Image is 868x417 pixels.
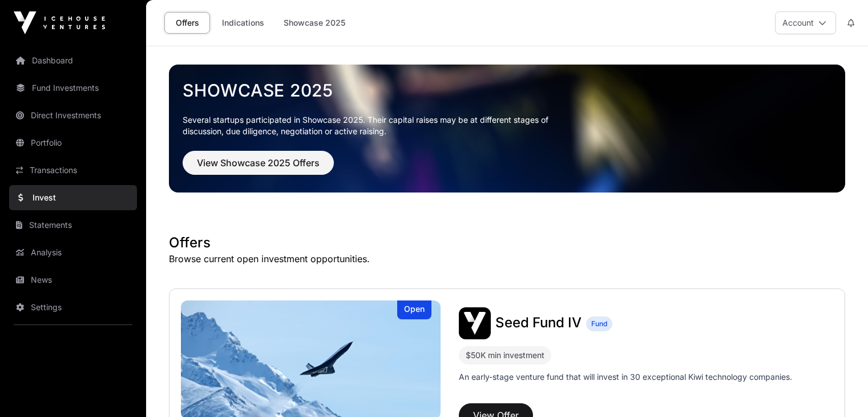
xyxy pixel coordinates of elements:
[183,162,334,174] a: View Showcase 2025 Offers
[9,103,137,128] a: Direct Investments
[14,11,105,34] img: Icehouse Ventures Logo
[9,48,137,73] a: Dashboard
[495,316,582,331] a: Seed Fund IV
[9,267,137,292] a: News
[397,300,431,319] div: Open
[9,185,137,210] a: Invest
[169,234,845,252] h1: Offers
[9,75,137,101] a: Fund Investments
[9,212,137,238] a: Statements
[9,158,137,183] a: Transactions
[169,65,845,193] img: Showcase 2025
[197,156,320,170] span: View Showcase 2025 Offers
[183,80,831,101] a: Showcase 2025
[459,307,491,339] img: Seed Fund IV
[459,346,551,364] div: $50K min investment
[215,12,272,34] a: Indications
[276,12,353,34] a: Showcase 2025
[9,240,137,265] a: Analysis
[169,252,845,266] p: Browse current open investment opportunities.
[183,151,334,175] button: View Showcase 2025 Offers
[495,314,582,331] span: Seed Fund IV
[775,11,836,34] button: Account
[183,114,566,137] p: Several startups participated in Showcase 2025. Their capital raises may be at different stages o...
[9,295,137,320] a: Settings
[164,12,210,34] a: Offers
[591,319,607,328] span: Fund
[9,130,137,155] a: Portfolio
[459,371,792,383] p: An early-stage venture fund that will invest in 30 exceptional Kiwi technology companies.
[466,348,544,362] div: $50K min investment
